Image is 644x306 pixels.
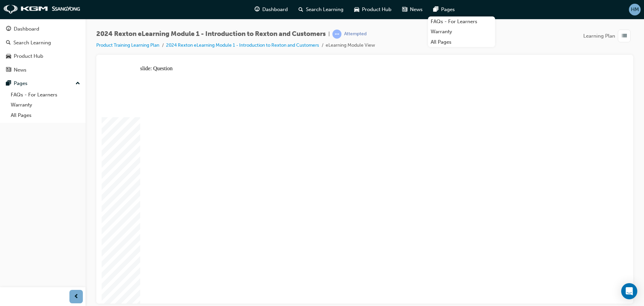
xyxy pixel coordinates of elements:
span: guage-icon [6,26,11,32]
a: Warranty [428,27,495,37]
span: car-icon [354,5,359,14]
a: Product Hub [3,50,83,62]
span: pages-icon [433,5,438,14]
a: guage-iconDashboard [249,3,293,16]
span: Dashboard [262,6,288,13]
span: car-icon [6,53,11,59]
a: Search Learning [3,37,83,49]
span: search-icon [6,40,11,46]
div: Pages [14,80,28,87]
span: 2024 Rexton eLearning Module 1 - Introduction to Rexton and Customers [96,30,326,38]
button: Pages [3,77,83,90]
span: pages-icon [6,81,11,87]
span: HM [631,6,639,13]
a: Product Training Learning Plan [96,42,159,48]
a: news-iconNews [397,3,428,16]
div: Dashboard [14,25,39,33]
span: news-icon [6,67,11,73]
span: search-icon [299,5,303,14]
span: up-icon [75,79,80,88]
a: Dashboard [3,23,83,35]
a: FAQs - For Learners [8,90,83,100]
div: Open Intercom Messenger [621,283,637,299]
span: Pages [441,6,455,13]
button: HM [629,4,641,15]
a: pages-iconPages [428,3,460,16]
span: prev-icon [74,293,79,301]
li: eLearning Module View [326,42,375,49]
button: DashboardSearch LearningProduct HubNews [3,21,83,77]
span: Search Learning [306,6,343,13]
div: News [14,66,26,74]
a: All Pages [428,37,495,47]
div: Search Learning [13,39,51,47]
button: Learning Plan [583,30,633,42]
span: list-icon [622,32,627,40]
a: Warranty [8,100,83,110]
span: | [328,30,330,38]
span: Product Hub [362,6,391,13]
img: kgm [3,5,80,14]
span: guage-icon [255,5,260,14]
span: News [410,6,423,13]
div: Product Hub [14,52,43,60]
a: All Pages [8,110,83,121]
a: FAQs - For Learners [428,16,495,27]
span: news-icon [402,5,407,14]
a: News [3,64,83,76]
span: Learning Plan [583,32,615,40]
span: learningRecordVerb_ATTEMPT-icon [332,30,341,39]
div: Attempted [344,31,367,37]
a: car-iconProduct Hub [349,3,397,16]
a: search-iconSearch Learning [293,3,349,16]
a: 2024 Rexton eLearning Module 1 - Introduction to Rexton and Customers [166,42,319,48]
